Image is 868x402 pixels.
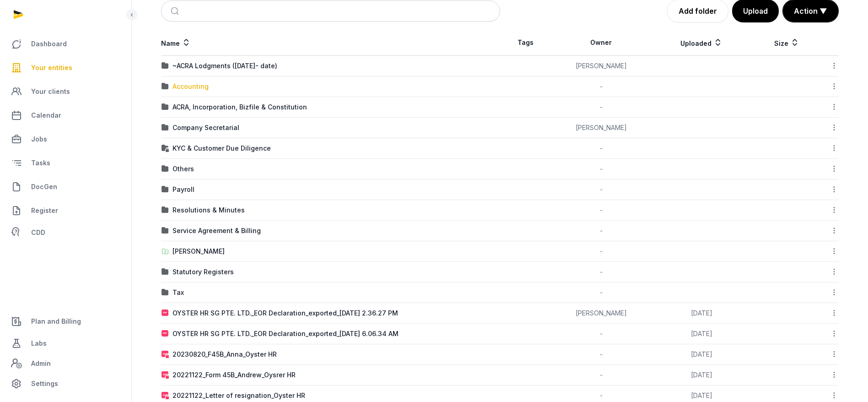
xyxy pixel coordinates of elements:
div: 20221122_Letter of resignation_Oyster HR [173,391,305,400]
td: - [551,76,651,97]
div: OYSTER HR SG PTE. LTD._EOR Declaration_exported_[DATE] 2.36.27 PM [173,309,398,318]
td: [PERSON_NAME] [551,56,651,76]
a: CDD [7,223,124,242]
span: Tasks [31,158,50,168]
img: folder.svg [162,186,169,193]
img: folder.svg [162,227,169,234]
button: Submit [165,1,187,21]
img: pdf-locked.svg [162,392,169,399]
div: Others [173,164,194,174]
img: folder-locked-icon.svg [162,145,169,152]
td: [PERSON_NAME] [551,303,651,324]
span: CDD [31,227,45,238]
div: Accounting [173,82,209,91]
a: Your entities [7,57,124,79]
td: [PERSON_NAME] [551,118,651,138]
span: Calendar [31,110,61,121]
div: Resolutions & Minutes [173,206,245,215]
span: [DATE] [691,391,712,399]
a: DocGen [7,176,124,198]
td: - [551,282,651,303]
img: pdf.svg [162,330,169,337]
span: [DATE] [691,330,712,337]
a: Your clients [7,81,124,103]
th: Owner [551,30,651,56]
a: Tasks [7,152,124,174]
td: - [551,138,651,159]
a: Labs [7,332,124,354]
img: folder.svg [162,268,169,276]
td: - [551,221,651,241]
div: ACRA, Incorporation, Bizfile & Constitution [173,103,307,112]
a: Calendar [7,104,124,126]
div: Service Agreement & Billing [173,226,261,235]
td: - [551,262,651,282]
span: [DATE] [691,309,712,317]
span: Register [31,205,58,216]
td: - [551,97,651,118]
div: 20221122_Form 45B_Andrew_Oysrer HR [173,370,296,380]
div: Payroll [173,185,194,194]
a: Dashboard [7,33,124,55]
span: [DATE] [691,350,712,358]
span: Labs [31,338,47,349]
div: KYC & Customer Due Diligence [173,144,271,153]
span: Dashboard [31,38,67,49]
td: - [551,344,651,365]
img: pdf-locked.svg [162,371,169,379]
a: Plan and Billing [7,310,124,332]
div: 20230820_F45B_Anna_Oyster HR [173,350,277,359]
span: Admin [31,358,51,369]
img: folder.svg [162,83,169,90]
img: folder.svg [162,124,169,131]
td: - [551,179,651,200]
div: Company Secretarial [173,123,239,132]
span: Settings [31,378,58,389]
th: Name [161,30,500,56]
td: - [551,365,651,386]
a: Admin [7,354,124,373]
div: Tax [173,288,184,297]
img: folder.svg [162,62,169,70]
img: folder.svg [162,289,169,296]
div: Statutory Registers [173,267,234,277]
span: Jobs [31,134,47,145]
img: folder-upload.svg [162,248,169,255]
img: folder.svg [162,165,169,173]
td: - [551,241,651,262]
div: OYSTER HR SG PTE. LTD._EOR Declaration_exported_[DATE] 6.06.34 AM [173,329,399,338]
td: - [551,200,651,221]
td: - [551,159,651,179]
span: DocGen [31,181,57,192]
span: Your entities [31,62,72,73]
div: ~ACRA Lodgments ([DATE]- date) [173,61,277,71]
img: folder.svg [162,206,169,214]
span: Your clients [31,86,70,97]
a: Settings [7,373,124,395]
img: pdf-locked.svg [162,351,169,358]
span: Plan and Billing [31,316,81,327]
div: [PERSON_NAME] [173,247,225,256]
th: Size [752,30,821,56]
a: Jobs [7,128,124,150]
a: Register [7,200,124,222]
img: pdf.svg [162,310,169,317]
span: [DATE] [691,371,712,379]
img: folder.svg [162,103,169,111]
th: Uploaded [651,30,752,56]
td: - [551,324,651,344]
th: Tags [500,30,552,56]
